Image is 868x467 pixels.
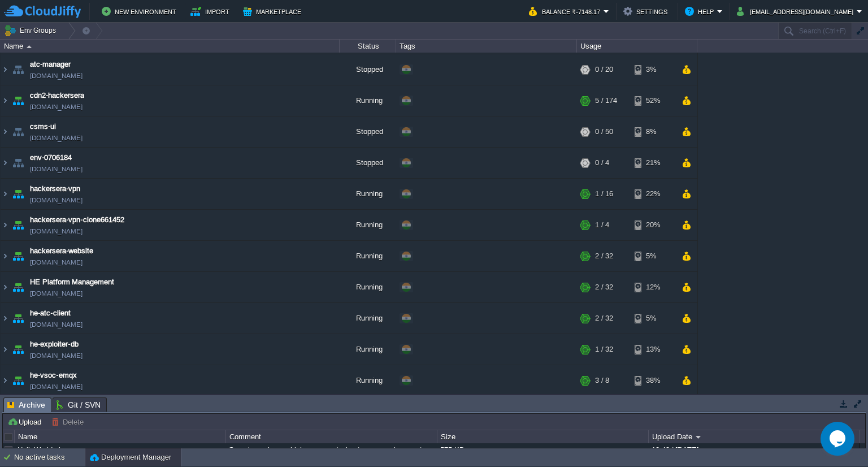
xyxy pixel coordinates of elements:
[30,132,83,144] span: [DOMAIN_NAME]
[10,241,26,271] img: AMDAwAAAACH5BAEAAAAALAAAAAABAAEAAAICRAEAOw==
[635,241,671,271] div: 5%
[1,210,10,240] img: AMDAwAAAACH5BAEAAAAALAAAAAABAAEAAAICRAEAOw==
[340,303,396,334] div: Running
[1,179,10,209] img: AMDAwAAAACH5BAEAAAAALAAAAAABAAEAAAICRAEAOw==
[1,365,10,396] img: AMDAwAAAACH5BAEAAAAALAAAAAABAAEAAAICRAEAOw==
[578,40,697,53] div: Usage
[635,334,671,365] div: 13%
[27,45,32,48] img: AMDAwAAAACH5BAEAAAAALAAAAAABAAEAAAICRAEAOw==
[529,5,604,18] button: Balance ₹-7148.17
[635,272,671,302] div: 12%
[4,5,81,19] img: CloudJiffy
[51,417,87,427] button: Delete
[340,148,396,178] div: Stopped
[635,210,671,240] div: 20%
[30,152,72,163] span: env-0706184
[438,430,648,443] div: Size
[30,350,83,361] span: [DOMAIN_NAME]
[595,334,613,365] div: 1 / 32
[30,121,56,132] a: csms-ui
[685,5,717,18] button: Help
[1,241,10,271] img: AMDAwAAAACH5BAEAAAAALAAAAAABAAEAAAICRAEAOw==
[30,194,83,206] span: [DOMAIN_NAME]
[10,365,26,396] img: AMDAwAAAACH5BAEAAAAALAAAAAABAAEAAAICRAEAOw==
[595,85,617,116] div: 5 / 174
[340,210,396,240] div: Running
[1,272,10,302] img: AMDAwAAAACH5BAEAAAAALAAAAAABAAEAAAICRAEAOw==
[30,370,77,381] span: he-vsoc-emqx
[30,90,84,101] a: cdn2-hackersera
[1,334,10,365] img: AMDAwAAAACH5BAEAAAAALAAAAAABAAEAAAICRAEAOw==
[635,148,671,178] div: 21%
[635,54,671,85] div: 3%
[30,339,79,350] a: he-exploiter-db
[30,276,114,288] a: HE Platform Management
[1,116,10,147] img: AMDAwAAAACH5BAEAAAAALAAAAAABAAEAAAICRAEAOw==
[15,430,225,443] div: Name
[190,5,233,18] button: Import
[635,116,671,147] div: 8%
[30,257,83,268] a: [DOMAIN_NAME]
[30,70,83,81] a: [DOMAIN_NAME]
[649,430,860,443] div: Upload Date
[397,40,576,53] div: Tags
[10,54,26,85] img: AMDAwAAAACH5BAEAAAAALAAAAAABAAEAAAICRAEAOw==
[340,179,396,209] div: Running
[595,179,613,209] div: 1 / 16
[10,210,26,240] img: AMDAwAAAACH5BAEAAAAALAAAAAABAAEAAAICRAEAOw==
[340,272,396,302] div: Running
[10,303,26,334] img: AMDAwAAAACH5BAEAAAAALAAAAAABAAEAAAICRAEAOw==
[821,422,857,456] iframe: chat widget
[14,448,85,466] div: No active tasks
[595,241,613,271] div: 2 / 32
[30,101,83,113] a: [DOMAIN_NAME]
[595,210,609,240] div: 1 / 4
[595,148,609,178] div: 0 / 4
[10,334,26,365] img: AMDAwAAAACH5BAEAAAAALAAAAAABAAEAAAICRAEAOw==
[340,241,396,271] div: Running
[340,334,396,365] div: Running
[30,214,124,226] a: hackersera-vpn-clone661452
[30,308,71,319] a: he-atc-client
[10,179,26,209] img: AMDAwAAAACH5BAEAAAAALAAAAAABAAEAAAICRAEAOw==
[102,5,180,18] button: New Environment
[30,288,83,299] a: [DOMAIN_NAME]
[340,116,396,147] div: Stopped
[595,116,613,147] div: 0 / 50
[1,303,10,334] img: AMDAwAAAACH5BAEAAAAALAAAAAABAAEAAAICRAEAOw==
[595,54,613,85] div: 0 / 20
[340,365,396,396] div: Running
[1,148,10,178] img: AMDAwAAAACH5BAEAAAAALAAAAAABAAEAAAICRAEAOw==
[30,381,83,392] span: [DOMAIN_NAME]
[7,417,45,427] button: Upload
[437,443,648,456] div: 575 KB
[340,85,396,116] div: Running
[30,319,83,330] a: [DOMAIN_NAME]
[595,365,609,396] div: 3 / 8
[635,365,671,396] div: 38%
[595,272,613,302] div: 2 / 32
[226,443,436,456] div: Sample package which you can deploy to your environment. Feel free to delete and upload a package...
[227,430,437,443] div: Comment
[30,59,71,70] a: atc-manager
[30,183,80,194] a: hackersera-vpn
[623,5,671,18] button: Settings
[635,179,671,209] div: 22%
[649,443,859,456] div: 10:49 | [DATE]
[340,54,396,85] div: Stopped
[30,245,93,257] a: hackersera-website
[340,40,396,53] div: Status
[10,272,26,302] img: AMDAwAAAACH5BAEAAAAALAAAAAABAAEAAAICRAEAOw==
[7,398,45,412] span: Archive
[595,303,613,334] div: 2 / 32
[1,85,10,116] img: AMDAwAAAACH5BAEAAAAALAAAAAABAAEAAAICRAEAOw==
